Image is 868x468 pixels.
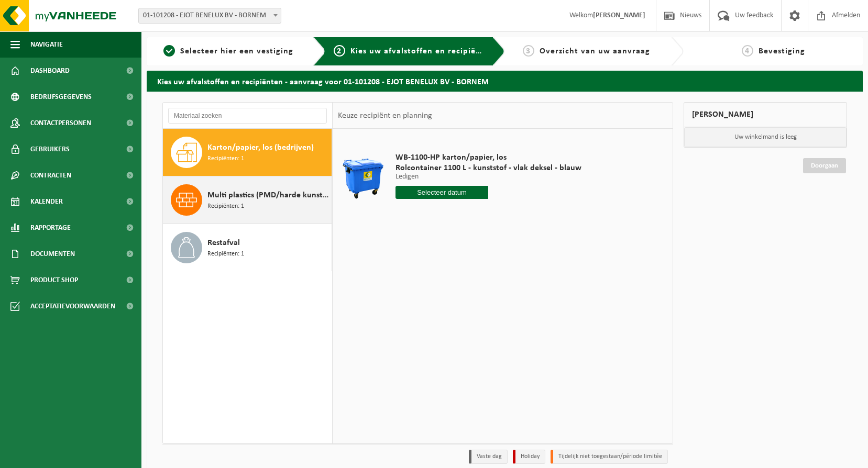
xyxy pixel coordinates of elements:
[207,249,244,259] span: Recipiënten: 1
[395,173,581,181] p: Ledigen
[138,8,281,24] span: 01-101208 - EJOT BENELUX BV - BORNEM
[168,108,327,124] input: Materiaal zoeken
[551,450,668,464] li: Tijdelijk niet toegestaan/période limitée
[30,84,92,110] span: Bedrijfsgegevens
[163,129,332,176] button: Karton/papier, los (bedrijven) Recipiënten: 1
[30,162,71,188] span: Contracten
[207,154,244,164] span: Recipiënten: 1
[30,110,91,136] span: Contactpersonen
[163,45,175,57] span: 1
[513,450,545,464] li: Holiday
[207,189,329,202] span: Multi plastics (PMD/harde kunststoffen/spanbanden/EPS/folie naturel/folie gemengd)
[30,58,70,84] span: Dashboard
[469,450,508,464] li: Vaste dag
[593,12,645,19] strong: [PERSON_NAME]
[207,237,240,249] span: Restafval
[207,202,244,211] span: Recipiënten: 1
[30,188,63,215] span: Kalender
[30,31,63,58] span: Navigatie
[30,267,78,293] span: Product Shop
[333,103,437,129] div: Keuze recipiënt en planning
[147,71,863,91] h2: Kies uw afvalstoffen en recipiënten - aanvraag voor 01-101208 - EJOT BENELUX BV - BORNEM
[139,8,281,23] span: 01-101208 - EJOT BENELUX BV - BORNEM
[207,141,314,154] span: Karton/papier, los (bedrijven)
[350,47,495,55] span: Kies uw afvalstoffen en recipiënten
[334,45,345,57] span: 2
[163,224,332,271] button: Restafval Recipiënten: 1
[684,102,847,127] div: [PERSON_NAME]
[152,45,305,58] a: 1Selecteer hier een vestiging
[395,186,489,199] input: Selecteer datum
[180,47,293,55] span: Selecteer hier een vestiging
[523,45,534,57] span: 3
[30,136,70,162] span: Gebruikers
[163,176,332,224] button: Multi plastics (PMD/harde kunststoffen/spanbanden/EPS/folie naturel/folie gemengd) Recipiënten: 1
[803,158,846,173] a: Doorgaan
[395,152,581,163] span: WB-1100-HP karton/papier, los
[759,47,805,55] span: Bevestiging
[30,215,71,241] span: Rapportage
[395,163,581,173] span: Rolcontainer 1100 L - kunststof - vlak deksel - blauw
[742,45,753,57] span: 4
[30,241,75,267] span: Documenten
[30,293,115,319] span: Acceptatievoorwaarden
[540,47,650,55] span: Overzicht van uw aanvraag
[684,127,847,147] p: Uw winkelmand is leeg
